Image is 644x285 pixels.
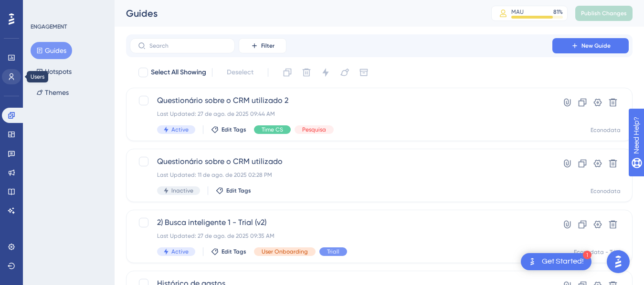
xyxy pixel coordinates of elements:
div: Econodata [591,126,621,134]
button: Publish Changes [575,6,633,21]
span: User Onboarding [262,248,308,255]
img: launcher-image-alternative-text [527,256,538,267]
button: Hotspots [31,63,77,80]
button: New Guide [552,38,629,53]
div: MAU [511,8,524,16]
div: Get Started! [542,256,584,267]
div: 1 [583,251,591,259]
div: Econodata - Trial [574,248,621,256]
span: Deselect [227,67,253,78]
span: Publish Changes [581,10,627,17]
span: 2) Busca inteligente 1 - Trial (v2) [157,217,525,228]
button: Edit Tags [211,248,246,255]
span: Questionário sobre o CRM utilizado [157,156,525,167]
span: Select All Showing [151,67,206,78]
span: New Guide [581,42,611,50]
span: Questionário sobre o CRM utilizado 2 [157,95,525,106]
button: Edit Tags [216,187,251,194]
button: Filter [239,38,286,53]
input: Search [149,42,227,49]
span: Edit Tags [226,187,251,194]
span: Edit Tags [222,126,246,133]
div: Open Get Started! checklist, remaining modules: 1 [521,253,591,270]
div: 81 % [553,8,563,16]
span: Edit Tags [222,248,246,255]
button: Themes [31,84,74,101]
span: Time CS [262,126,283,133]
button: Deselect [218,64,262,81]
div: Econodata [591,187,621,195]
span: Inactive [171,187,193,194]
span: Filter [261,42,274,50]
span: Active [171,248,189,255]
iframe: UserGuiding AI Assistant Launcher [604,247,633,276]
div: ENGAGEMENT [31,23,67,31]
button: Guides [31,42,72,59]
div: Last Updated: 27 de ago. de 2025 09:35 AM [157,232,525,240]
div: Last Updated: 27 de ago. de 2025 09:44 AM [157,110,525,118]
div: Last Updated: 11 de ago. de 2025 02:28 PM [157,171,525,179]
span: Active [171,126,189,133]
div: Guides [126,7,467,20]
span: Triall [327,248,339,255]
span: Pesquisa [302,126,326,133]
span: Need Help? [22,2,60,14]
button: Edit Tags [211,126,246,133]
